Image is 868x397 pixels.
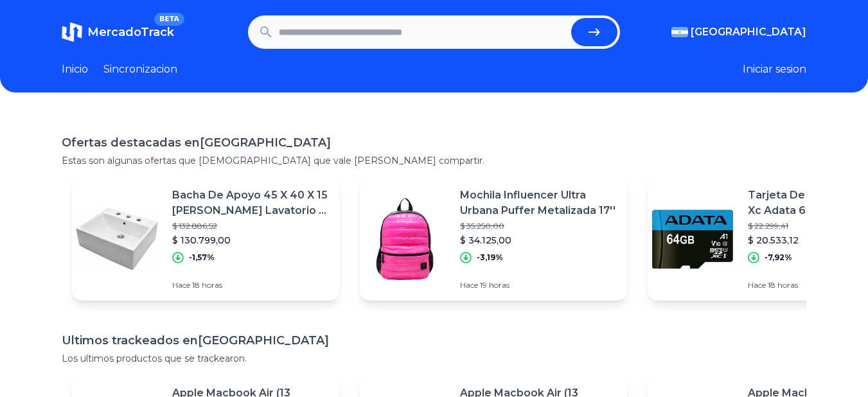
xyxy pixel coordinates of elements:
[743,62,806,77] button: Iniciar sesion
[62,62,88,77] a: Inicio
[477,252,503,263] p: -3,19%
[189,252,215,263] p: -1,57%
[62,22,82,42] img: MercadoTrack
[460,280,617,290] p: Hace 19 horas
[460,234,617,247] p: $ 34.125,00
[765,252,792,263] p: -7,92%
[172,280,329,290] p: Hace 18 horas
[154,13,184,26] span: BETA
[671,24,806,40] button: [GEOGRAPHIC_DATA]
[691,24,806,40] span: [GEOGRAPHIC_DATA]
[360,177,627,301] a: Featured imageMochila Influencer Ultra Urbana Puffer Metalizada 17''$ 35.250,00$ 34.125,00-3,19%H...
[360,194,450,284] img: Featured image
[62,154,806,167] p: Estas son algunas ofertas que [DEMOGRAPHIC_DATA] que vale [PERSON_NAME] compartir.
[103,62,177,77] a: Sincronizacion
[62,352,806,365] p: Los ultimos productos que se trackearon.
[460,188,617,218] p: Mochila Influencer Ultra Urbana Puffer Metalizada 17''
[87,25,174,39] span: MercadoTrack
[671,27,688,37] img: Argentina
[172,188,329,218] p: Bacha De Apoyo 45 X 40 X 15 [PERSON_NAME] Lavatorio 3 Agujeros
[460,221,617,231] p: $ 35.250,00
[172,221,329,231] p: $ 132.886,52
[62,134,806,152] h1: Ofertas destacadas en [GEOGRAPHIC_DATA]
[72,194,162,284] img: Featured image
[62,331,806,349] h1: Ultimos trackeados en [GEOGRAPHIC_DATA]
[648,194,738,284] img: Featured image
[62,22,174,42] a: MercadoTrackBETA
[72,177,339,301] a: Featured imageBacha De Apoyo 45 X 40 X 15 [PERSON_NAME] Lavatorio 3 Agujeros$ 132.886,52$ 130.799...
[172,234,329,247] p: $ 130.799,00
